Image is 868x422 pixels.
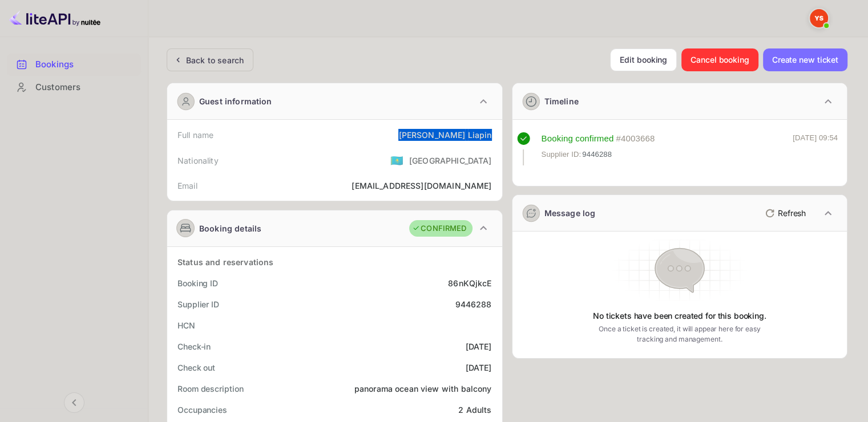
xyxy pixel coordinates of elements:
[177,362,215,374] div: Check out
[177,129,213,141] div: Full name
[616,132,655,145] div: # 4003668
[177,404,227,416] div: Occupancies
[35,81,135,94] div: Customers
[177,298,219,310] div: Supplier ID
[354,383,492,395] div: panorama ocean view with balcony
[177,180,197,192] div: Email
[412,223,466,234] div: CONFIRMED
[778,207,806,219] p: Refresh
[590,324,769,344] p: Once a ticket is created, it will appear here for easy tracking and management.
[199,95,272,107] div: Guest information
[544,207,596,219] div: Message log
[448,277,491,289] div: 86nKQjkcE
[7,76,141,98] a: Customers
[455,298,491,310] div: 9446288
[763,48,847,71] button: Create new ticket
[35,58,135,71] div: Bookings
[582,149,612,160] span: 9446288
[593,310,766,322] p: No tickets have been created for this booking.
[466,340,492,352] div: [DATE]
[7,76,141,99] div: Customers
[186,54,244,66] div: Back to search
[177,319,195,331] div: HCN
[398,129,491,141] div: [PERSON_NAME] Liapin
[390,150,403,171] span: United States
[177,256,273,268] div: Status and reservations
[177,383,243,395] div: Room description
[7,54,141,76] div: Bookings
[409,155,492,167] div: [GEOGRAPHIC_DATA]
[177,340,211,352] div: Check-in
[64,392,84,413] button: Collapse navigation
[758,204,810,222] button: Refresh
[544,95,579,107] div: Timeline
[610,48,677,71] button: Edit booking
[177,277,218,289] div: Booking ID
[177,155,219,167] div: Nationality
[352,180,491,192] div: [EMAIL_ADDRESS][DOMAIN_NAME]
[199,222,261,234] div: Booking details
[542,132,614,145] div: Booking confirmed
[466,362,492,374] div: [DATE]
[458,404,491,416] div: 2 Adults
[9,9,100,27] img: LiteAPI logo
[681,48,758,71] button: Cancel booking
[542,149,582,160] span: Supplier ID:
[7,54,141,75] a: Bookings
[793,132,838,165] div: [DATE] 09:54
[810,9,828,27] img: Yandex Support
